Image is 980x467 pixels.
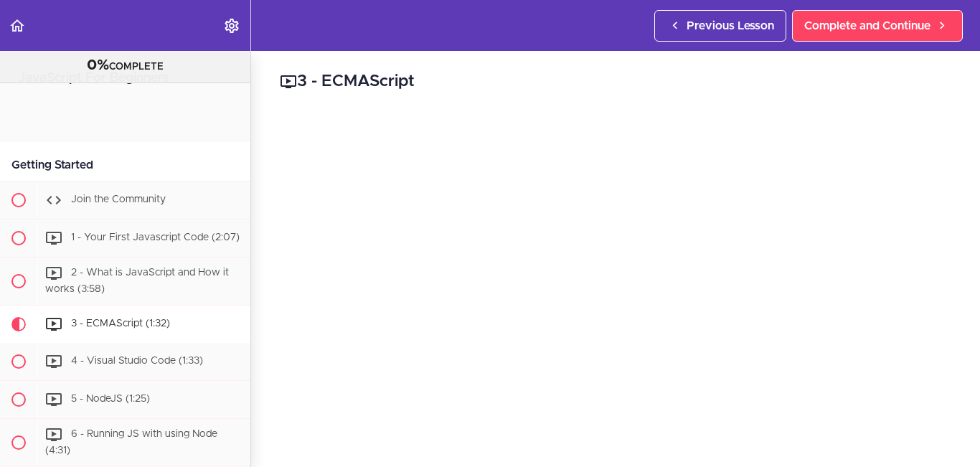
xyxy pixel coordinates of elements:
[223,17,240,34] svg: Settings Menu
[9,17,26,34] svg: Back to course curriculum
[280,70,951,94] h2: 3 - ECMAScript
[804,17,930,34] span: Complete and Continue
[71,194,166,204] span: Join the Community
[45,268,229,294] span: 2 - What is JavaScript and How it works (3:58)
[654,10,786,42] a: Previous Lesson
[18,57,232,75] div: COMPLETE
[792,10,963,42] a: Complete and Continue
[71,394,150,404] span: 5 - NodeJS (1:25)
[71,232,240,242] span: 1 - Your First Javascript Code (2:07)
[71,356,203,366] span: 4 - Visual Studio Code (1:33)
[71,319,170,329] span: 3 - ECMAScript (1:32)
[687,17,774,34] span: Previous Lesson
[87,58,109,72] span: 0%
[45,429,217,456] span: 6 - Running JS with using Node (4:31)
